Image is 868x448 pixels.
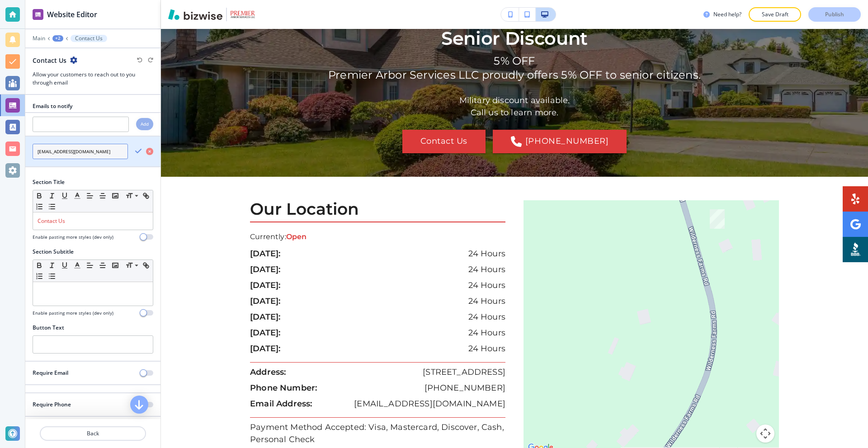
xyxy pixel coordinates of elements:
p: Address: [250,366,286,378]
h3: Need help? [713,10,741,19]
p: 24 Hours [468,264,505,276]
span: Contact Us [38,217,65,225]
p: 24 Hours [468,327,505,339]
p: Premier Arbor Services LLC proudly offers 5% OFF to senior citizens. [250,68,779,82]
p: [PHONE_NUMBER] [425,382,505,394]
h2: Require Phone [33,401,71,409]
p: [EMAIL_ADDRESS][DOMAIN_NAME] [354,398,505,410]
p: 24 Hours [468,311,505,323]
button: Main [33,35,45,42]
p: 24 Hours [468,279,505,292]
p: Payment Method Accepted: Visa, Mastercard, Discover, Cash, Personal Check [250,421,505,446]
button: Back [40,426,146,441]
h4: Enable pasting more styles (dev only) [33,234,113,241]
button: Contact Us [402,130,486,153]
h2: Emails to notify [33,102,72,110]
p: Phone Number: [250,382,317,394]
h2: Button Text [33,324,64,332]
p: Contact Us [75,35,103,42]
button: Save Draft [749,7,801,22]
p: [DATE]: [250,264,280,276]
img: Your Logo [231,11,255,18]
p: Email Address: [250,398,312,410]
h2: Section Title [33,178,65,186]
h3: Our Location [250,200,505,223]
p: Open [286,231,307,242]
p: [DATE]: [250,311,280,323]
p: Back [41,429,145,438]
p: 5% OFF [250,54,779,68]
button: Map camera controls [756,424,774,443]
a: Social media link to google account [843,212,868,237]
p: Save Draft [760,10,789,19]
p: [DATE]: [250,343,280,355]
a: Social media link to yelp account [843,186,868,212]
button: +2 [52,35,63,42]
p: [DATE]: [250,327,280,339]
p: Senior Discount [250,28,779,48]
h4: Add [141,121,149,127]
h3: Allow your customers to reach out to you through email [33,71,153,87]
p: [DATE]: [250,279,280,292]
a: [PHONE_NUMBER] [493,130,627,153]
img: Bizwise Logo [168,9,222,20]
p: Military discount available. [250,94,779,107]
p: [DATE]: [250,295,280,307]
h2: Contact Us [33,56,66,65]
h2: Section Subtitle [33,248,74,256]
p: [STREET_ADDRESS] [423,366,505,378]
p: 24 Hours [468,248,505,260]
h2: Require Email [33,369,68,377]
p: 24 Hours [468,343,505,355]
p: Currently: [250,231,286,242]
button: Contact Us [71,35,107,42]
p: [DATE]: [250,248,280,260]
p: Call us to learn more. [250,107,779,119]
p: 24 Hours [468,295,505,307]
h4: Enable pasting more styles (dev only) [33,310,113,316]
h2: Website Editor [47,9,97,20]
img: editor icon [33,9,43,20]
